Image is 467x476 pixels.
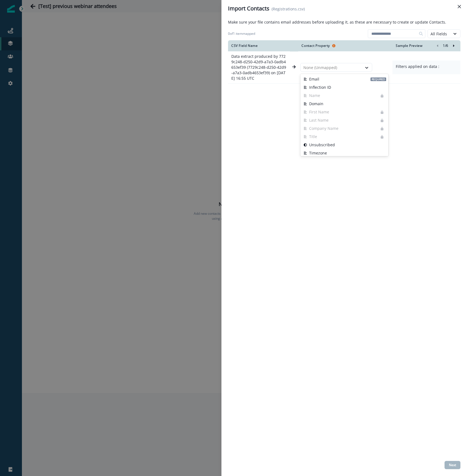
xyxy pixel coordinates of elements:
p: Sample Preview [396,44,422,48]
button: Domain [300,100,388,108]
div: CSV Field Name [231,44,287,48]
p: Import Contacts [228,4,269,13]
p: 0 of 1 item mapped [228,31,255,36]
button: left-icon [434,42,441,49]
button: First Name [300,108,388,116]
button: Inflection ID [300,83,388,91]
button: Last Name [300,116,388,124]
button: Title [300,133,388,141]
span: Required [371,78,386,81]
p: Make sure your file contains email addresses before uploading it, as these are necessary to creat... [228,19,446,25]
p: 1 / 6 [443,44,448,48]
button: Name [300,91,388,100]
p: Contact Property [301,44,330,48]
p: (Registrations.csv) [272,6,305,12]
p: Data extract produced by 7729c248-d250-42d9-a7a3-0adb4653ef39 (7729c248-d250-42d9-a7a3-0adb4653ef... [228,51,290,83]
div: All Fields [431,31,448,37]
button: Right-forward-icon [451,42,457,49]
button: EmailRequired [300,75,388,83]
button: Company Name [300,124,388,133]
button: Close [455,2,464,11]
button: Unsubscribed [300,141,388,149]
button: Next [445,461,460,469]
p: Filters applied on data : [396,64,457,69]
p: Next [449,463,456,467]
button: Timezone [300,149,388,157]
